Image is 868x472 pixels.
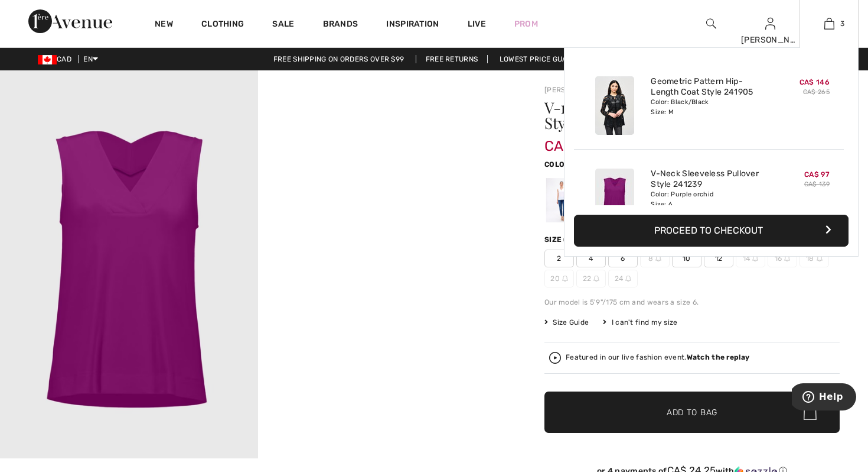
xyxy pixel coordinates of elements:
[468,18,486,30] a: Live
[768,250,797,267] span: 16
[655,256,661,261] img: ring-m.svg
[595,76,634,135] img: Geometric Pattern Hip-Length Coat Style 241905
[272,19,294,31] a: Sale
[736,250,765,267] span: 14
[800,78,830,86] span: CA$ 146
[544,250,574,267] span: 2
[800,17,858,31] a: 3
[544,234,742,245] div: Size ([GEOGRAPHIC_DATA]/[GEOGRAPHIC_DATA]):
[264,55,414,63] a: Free shipping on orders over $99
[625,276,631,282] img: ring-m.svg
[155,19,173,31] a: New
[386,19,439,31] span: Inspiration
[804,170,830,179] span: CA$ 97
[546,178,577,222] div: Vanilla 30
[687,353,750,361] strong: Watch the replay
[667,406,717,419] span: Add to Bag
[562,276,568,282] img: ring-m.svg
[544,317,589,328] span: Size Guide
[603,317,677,328] div: I can't find my size
[549,352,561,364] img: Watch the replay
[576,270,606,287] span: 22
[544,100,791,131] h1: V-neck Sleeveless Pullover Style 241239
[490,55,605,63] a: Lowest Price Guarantee
[803,88,830,96] s: CA$ 265
[741,34,799,46] div: [PERSON_NAME]
[704,250,733,267] span: 12
[544,270,574,287] span: 20
[765,18,775,29] a: Sign In
[752,256,758,261] img: ring-m.svg
[514,18,538,30] a: Prom
[608,270,638,287] span: 24
[672,250,701,267] span: 10
[840,18,844,29] span: 3
[574,215,849,247] button: Proceed to Checkout
[323,19,358,31] a: Brands
[804,180,830,188] s: CA$ 139
[544,297,840,308] div: Our model is 5'9"/175 cm and wears a size 6.
[38,55,57,64] img: Canadian Dollar
[28,9,112,33] img: 1ère Avenue
[784,256,790,261] img: ring-m.svg
[817,256,823,261] img: ring-m.svg
[792,383,856,413] iframe: Opens a widget where you can find more information
[258,70,516,200] video: Your browser does not support the video tag.
[416,55,488,63] a: Free Returns
[651,98,767,117] div: Color: Black/Black Size: M
[706,17,716,31] img: search the website
[651,169,767,190] a: V-Neck Sleeveless Pullover Style 241239
[566,354,749,361] div: Featured in our live fashion event.
[201,19,244,31] a: Clothing
[544,392,840,433] button: Add to Bag
[765,17,775,31] img: My Info
[640,250,670,267] span: 8
[576,250,606,267] span: 4
[824,17,834,31] img: My Bag
[651,190,767,209] div: Color: Purple orchid Size: 6
[800,250,829,267] span: 18
[38,55,76,63] span: CAD
[544,126,592,154] span: CA$ 97
[544,86,603,94] a: [PERSON_NAME]
[608,250,638,267] span: 6
[593,276,599,282] img: ring-m.svg
[651,76,767,98] a: Geometric Pattern Hip-Length Coat Style 241905
[83,55,98,63] span: EN
[595,169,634,227] img: V-Neck Sleeveless Pullover Style 241239
[544,160,572,169] span: Color:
